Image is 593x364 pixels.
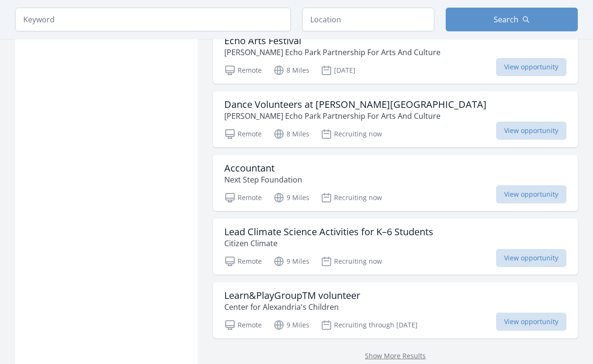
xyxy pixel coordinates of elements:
[224,290,360,301] h3: Learn&PlayGroupTM volunteer
[302,8,434,31] input: Location
[273,192,309,203] p: 9 Miles
[321,256,382,267] p: Recruiting now
[224,65,262,76] p: Remote
[496,58,566,76] span: View opportunity
[224,163,302,174] h3: Accountant
[224,301,360,313] p: Center for Alexandria's Children
[224,226,433,238] h3: Lead Climate Science Activities for K–6 Students
[224,47,440,58] p: [PERSON_NAME] Echo Park Partnership For Arts And Culture
[321,192,382,203] p: Recruiting now
[273,128,309,140] p: 8 Miles
[496,122,566,140] span: View opportunity
[224,174,302,185] p: Next Step Foundation
[224,192,262,203] p: Remote
[365,351,426,360] a: Show More Results
[224,110,487,122] p: [PERSON_NAME] Echo Park Partnership For Arts And Culture
[224,128,262,140] p: Remote
[224,99,487,110] h3: Dance Volunteers at [PERSON_NAME][GEOGRAPHIC_DATA]
[273,256,309,267] p: 9 Miles
[494,14,518,25] span: Search
[213,282,578,338] a: Learn&PlayGroupTM volunteer Center for Alexandria's Children Remote 9 Miles Recruiting through [D...
[213,28,578,84] a: Echo Arts Festival [PERSON_NAME] Echo Park Partnership For Arts And Culture Remote 8 Miles [DATE]...
[224,238,433,249] p: Citizen Climate
[496,313,566,331] span: View opportunity
[224,256,262,267] p: Remote
[321,65,355,76] p: [DATE]
[446,8,578,31] button: Search
[224,35,440,47] h3: Echo Arts Festival
[321,128,382,140] p: Recruiting now
[496,185,566,203] span: View opportunity
[321,319,418,331] p: Recruiting through [DATE]
[273,65,309,76] p: 8 Miles
[273,319,309,331] p: 9 Miles
[213,219,578,275] a: Lead Climate Science Activities for K–6 Students Citizen Climate Remote 9 Miles Recruiting now Vi...
[496,249,566,267] span: View opportunity
[224,319,262,331] p: Remote
[213,155,578,211] a: Accountant Next Step Foundation Remote 9 Miles Recruiting now View opportunity
[213,91,578,147] a: Dance Volunteers at [PERSON_NAME][GEOGRAPHIC_DATA] [PERSON_NAME] Echo Park Partnership For Arts A...
[15,8,291,31] input: Keyword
